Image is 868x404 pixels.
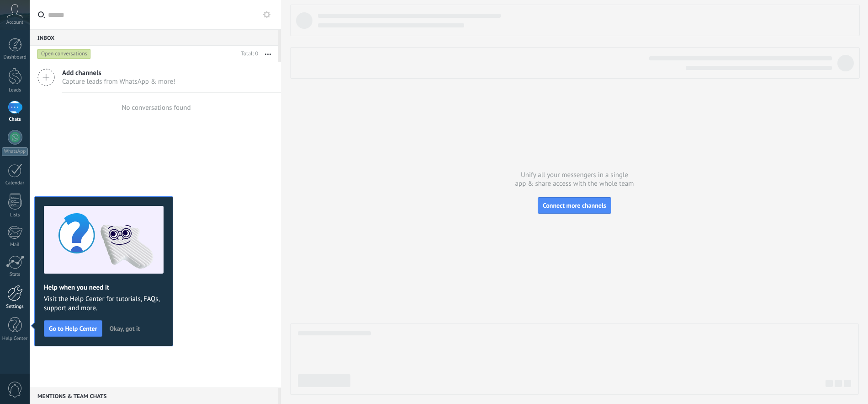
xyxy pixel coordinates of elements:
[2,272,28,278] div: Stats
[238,49,258,59] div: Total: 0
[44,295,164,313] span: Visit the Help Center for tutorials, FAQs, support and more.
[258,46,278,62] button: More
[2,212,28,218] div: Lists
[106,322,144,335] button: Okay, got it
[2,336,28,342] div: Help Center
[62,69,175,77] span: Add channels
[2,180,28,186] div: Calendar
[30,29,278,46] div: Inbox
[110,325,140,332] span: Okay, got it
[30,388,278,404] div: Mentions & Team chats
[122,103,191,112] div: No conversations found
[44,283,164,292] h2: Help when you need it
[2,242,28,248] div: Mail
[2,54,28,60] div: Dashboard
[49,325,97,332] span: Go to Help Center
[2,304,28,310] div: Settings
[2,147,28,156] div: WhatsApp
[543,201,606,210] span: Connect more channels
[538,197,611,214] button: Connect more channels
[62,77,175,86] span: Capture leads from WhatsApp & more!
[44,320,102,337] button: Go to Help Center
[37,48,91,59] div: Open conversations
[6,20,23,26] span: Account
[2,117,28,123] div: Chats
[2,87,28,93] div: Leads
